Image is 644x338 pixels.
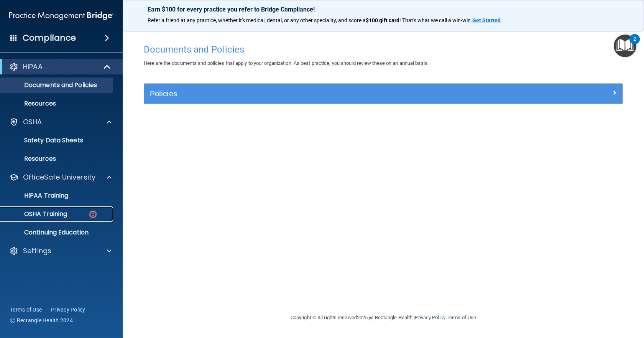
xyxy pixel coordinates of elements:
[366,17,399,23] strong: $100 gift card
[23,117,42,127] p: OSHA
[472,17,501,23] strong: Get Started
[5,137,110,144] p: Safety Data Sheets
[633,39,636,49] div: 2
[144,60,429,66] span: Here are the documents and policies that apply to your organization. As best practice, you should...
[9,62,111,71] a: HIPAA
[243,305,523,330] div: Copyright © All rights reserved 2025 @ Rectangle Health | |
[5,155,110,163] p: Resources
[148,6,619,13] p: Earn $100 for every practice you refer to Bridge Compliance!
[9,246,112,256] a: Settings
[51,306,85,313] a: Privacy Policy
[399,17,472,23] span: ! That's what we call a win-win.
[415,315,445,320] a: Privacy Policy
[472,17,502,23] a: Get Started
[5,229,110,236] p: Continuing Education
[5,100,110,107] p: Resources
[23,62,43,71] p: HIPAA
[614,35,636,57] button: Open Resource Center, 2 new notifications
[447,315,476,320] a: Terms of Use
[150,87,617,100] a: Policies
[10,306,42,313] a: Terms of Use
[5,210,67,218] p: OSHA Training
[148,17,366,23] span: Refer a friend at any practice, whether it's medical, dental, or any other speciality, and score a
[88,209,98,219] img: danger-circle.6113f641.png
[144,45,623,54] h4: Documents and Policies
[5,81,110,89] p: Documents and Policies
[9,8,113,23] img: PMB logo
[23,246,51,256] p: Settings
[5,192,68,200] p: HIPAA Training
[150,89,497,98] h5: Policies
[9,117,112,127] a: OSHA
[23,33,76,43] h4: Compliance
[9,173,112,182] a: OfficeSafe University
[23,173,95,182] p: OfficeSafe University
[10,317,73,324] span: Ⓒ Rectangle Health 2024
